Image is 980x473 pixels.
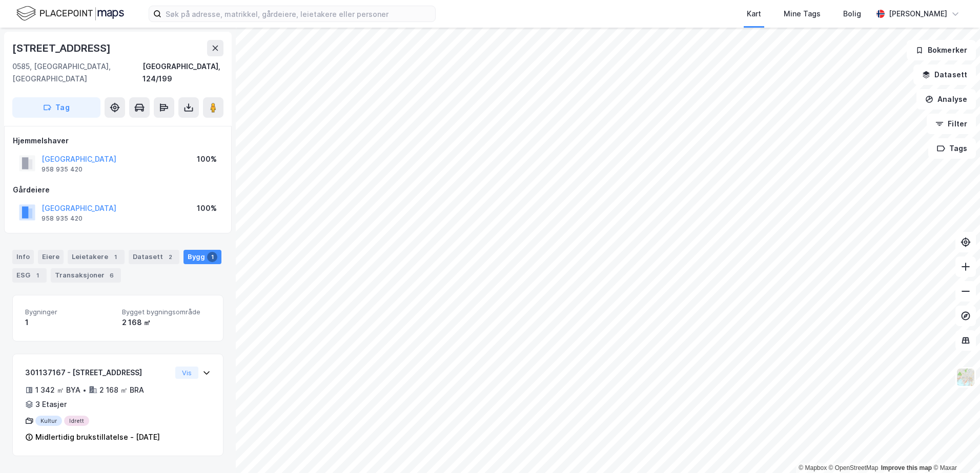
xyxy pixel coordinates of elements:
div: 1 [110,252,120,262]
div: [GEOGRAPHIC_DATA], 124/199 [142,60,223,85]
button: Datasett [913,64,976,85]
div: Hjemmelshaver [13,135,223,147]
div: Transaksjoner [51,268,121,283]
div: • [83,386,87,394]
div: 0585, [GEOGRAPHIC_DATA], [GEOGRAPHIC_DATA] [12,60,142,85]
div: 3 Etasjer [35,398,67,411]
div: Bygg [183,250,221,264]
button: Filter [927,114,976,134]
div: 1 342 ㎡ BYA [35,384,80,396]
div: Leietakere [68,250,125,264]
button: Tag [12,97,100,118]
div: [PERSON_NAME] [889,8,947,20]
div: 2 168 ㎡ [122,316,211,329]
span: Bygninger [25,308,114,316]
div: Datasett [129,250,179,264]
input: Søk på adresse, matrikkel, gårdeiere, leietakere eller personer [161,6,435,21]
button: Vis [175,367,198,379]
button: Bokmerker [907,40,976,60]
a: Improve this map [881,464,932,471]
a: OpenStreetMap [829,464,879,471]
div: 6 [107,270,117,281]
div: Bolig [843,8,861,20]
div: [STREET_ADDRESS] [12,40,113,56]
a: Mapbox [799,464,827,471]
div: Mine Tags [784,8,821,20]
iframe: Chat Widget [929,424,980,473]
span: Bygget bygningsområde [122,308,211,316]
div: Eiere [38,250,64,264]
div: 1 [32,270,43,281]
img: logo.f888ab2527a4732fd821a326f86c7f29.svg [16,5,124,23]
button: Analyse [916,89,976,110]
div: Info [12,250,34,264]
div: Kart [747,8,761,20]
div: 1 [207,252,217,262]
div: Midlertidig brukstillatelse - [DATE] [35,431,160,443]
img: Z [956,368,975,387]
button: Tags [928,138,976,159]
div: 100% [197,153,217,165]
div: 958 935 420 [42,165,83,174]
div: 2 168 ㎡ BRA [99,384,144,396]
div: 958 935 420 [42,214,83,223]
div: 2 [165,252,175,262]
div: 100% [197,202,217,214]
div: 1 [25,316,114,329]
div: Gårdeiere [13,184,223,196]
div: 301137167 - [STREET_ADDRESS] [25,367,171,379]
div: ESG [12,268,47,283]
